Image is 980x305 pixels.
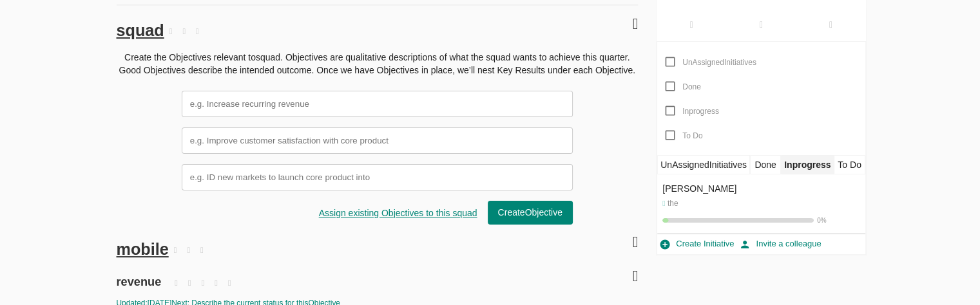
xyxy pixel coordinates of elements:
[682,131,702,140] span: To Do
[682,82,701,91] span: Done
[682,107,719,116] span: Inprogress
[117,21,164,39] span: squad
[117,261,165,290] span: revenue
[182,164,573,190] input: e.g. ID new markets to launch core product into
[834,155,865,174] div: To Do
[817,217,826,224] span: 0 %
[660,237,734,252] span: Create Initiative
[498,205,562,221] span: Create Objective
[657,155,750,174] div: UnAssignedInitiatives
[740,237,821,252] span: Invite a colleague
[682,58,756,67] span: UnAssignedInitiatives
[781,155,834,174] div: Inprogress
[319,208,477,218] a: Assign existing Objectives to this squad
[488,201,573,225] button: CreateObjective
[662,198,860,209] p: the
[662,182,860,195] div: [PERSON_NAME]
[737,234,824,254] button: Invite a colleague
[750,155,781,174] div: Done
[182,127,573,154] input: e.g. Improve customer satisfaction with core product
[117,51,639,77] p: Create the Objectives relevant to squad . Objectives are qualitative descriptions of what the squ...
[117,240,169,258] span: mobile
[657,234,737,254] button: Create Initiative
[182,91,573,117] input: e.g. Increase recurring revenue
